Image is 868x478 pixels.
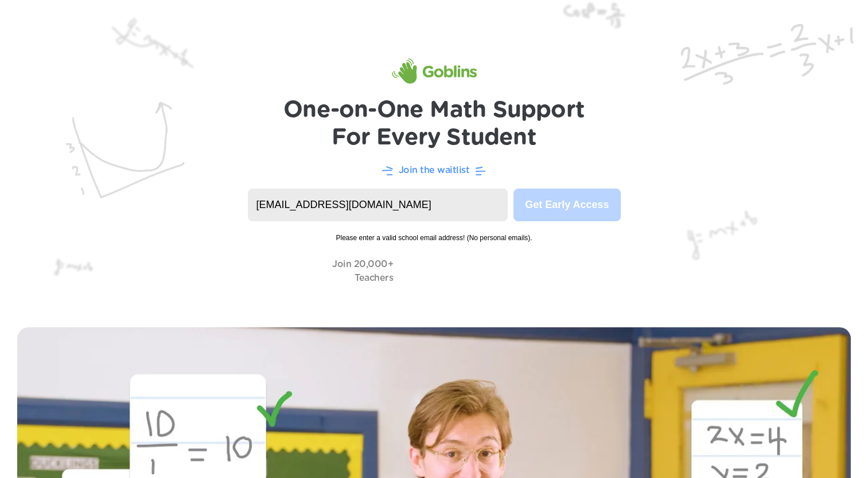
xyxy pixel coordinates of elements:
[513,189,620,221] button: Get Early Access
[248,221,621,243] span: Please enter a valid school email address! (No personal emails).
[248,189,508,221] input: name@yourschool.org
[332,257,393,285] p: Join 20,000+ Teachers
[283,96,585,151] h1: One-on-One Math Support For Every Student
[399,163,470,177] p: Join the waitlist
